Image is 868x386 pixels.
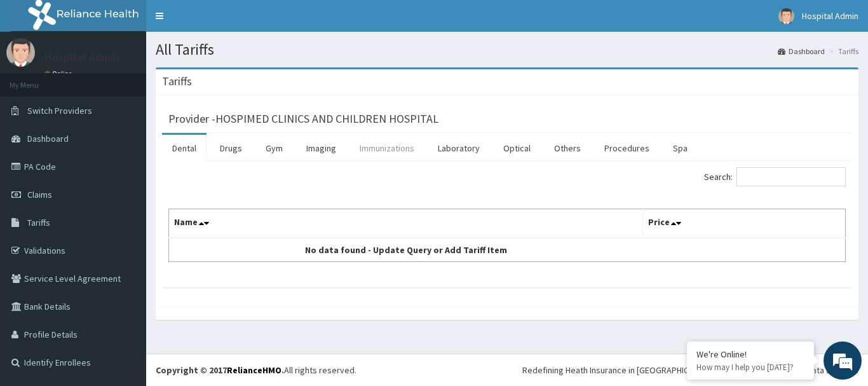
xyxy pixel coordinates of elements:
p: Hospital Admin [44,52,119,63]
span: Tariffs [27,217,50,228]
strong: Copyright © 2017 . [156,364,284,376]
img: User Image [6,38,35,67]
footer: All rights reserved. [146,354,868,386]
span: Hospital Admin [802,10,858,22]
a: Dental [162,135,207,162]
th: Name [169,209,643,238]
a: Gym [255,135,293,162]
li: Tariffs [826,46,858,57]
h3: Provider - HOSPIMED CLINICS AND CHILDREN HOSPITAL [168,113,438,125]
a: Others [544,135,591,162]
a: Procedures [594,135,660,162]
th: Price [642,209,846,238]
div: We're Online! [696,348,804,360]
label: Search: [704,167,846,186]
img: User Image [778,8,794,24]
a: Immunizations [349,135,424,162]
a: RelianceHMO [227,364,281,376]
input: Search: [736,167,846,186]
h3: Tariffs [162,76,192,87]
a: Drugs [210,135,252,162]
div: Redefining Heath Insurance in [GEOGRAPHIC_DATA] using Telemedicine and Data Science! [522,364,858,376]
span: Claims [27,189,52,200]
a: Spa [663,135,698,162]
a: Dashboard [778,46,825,57]
p: How may I help you today? [696,362,804,373]
a: Online [44,69,75,78]
a: Optical [493,135,541,162]
h1: All Tariffs [156,41,858,58]
span: Dashboard [27,133,69,144]
td: No data found - Update Query or Add Tariff Item [169,238,643,262]
a: Imaging [296,135,346,162]
span: Switch Providers [27,105,92,116]
a: Laboratory [428,135,490,162]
